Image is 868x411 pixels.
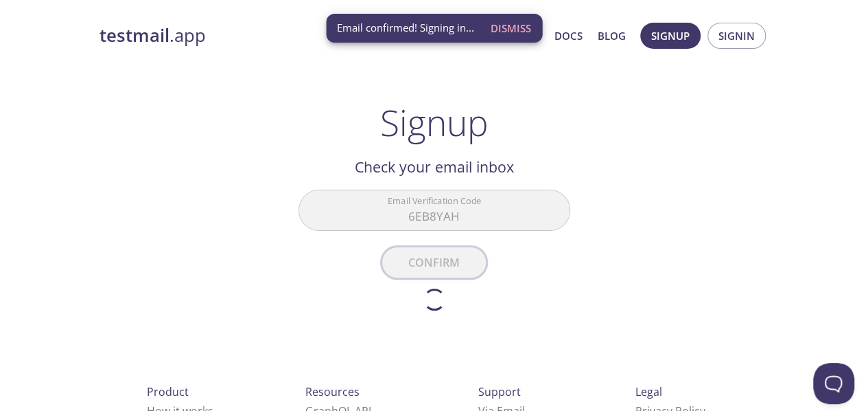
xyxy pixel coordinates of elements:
[380,102,489,143] h1: Signup
[554,27,583,45] a: Docs
[491,19,531,37] span: Dismiss
[99,24,422,47] a: testmail.app
[99,23,169,47] strong: testmail
[640,23,701,49] button: Signup
[635,384,662,399] span: Legal
[337,21,474,35] span: Email confirmed! Signing in...
[707,23,766,49] button: Signin
[298,155,570,179] h2: Check your email inbox
[718,27,755,45] span: Signin
[485,15,537,41] button: Dismiss
[651,27,690,45] span: Signup
[305,384,360,399] span: Resources
[147,384,189,399] span: Product
[598,27,626,45] a: Blog
[478,384,521,399] span: Support
[813,363,854,404] iframe: Help Scout Beacon - Open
